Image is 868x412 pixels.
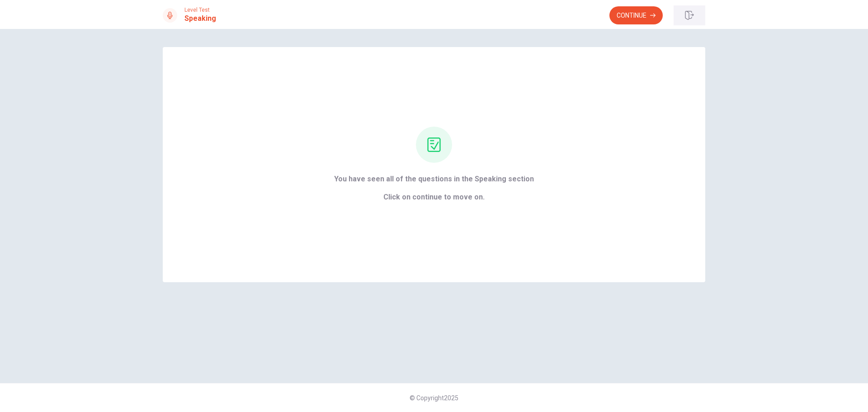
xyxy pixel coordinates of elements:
[334,192,534,203] span: Click on continue to move on.
[184,13,216,24] h1: Speaking
[609,6,663,24] button: Continue
[334,174,534,185] span: You have seen all of the questions in the Speaking section
[184,7,216,13] span: Level Test
[410,394,458,402] span: © Copyright 2025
